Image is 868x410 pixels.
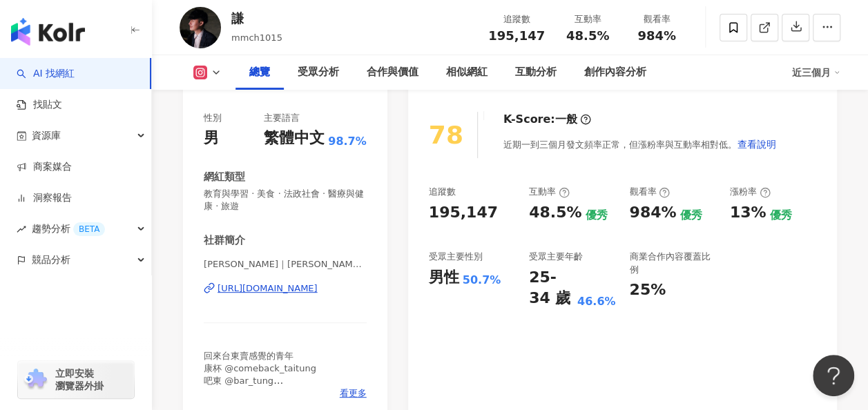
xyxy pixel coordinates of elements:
span: mmch1015 [231,32,282,43]
div: 25-34 歲 [529,267,574,310]
div: 互動率 [561,12,614,26]
iframe: Help Scout Beacon - Open [813,355,854,396]
span: [PERSON_NAME]｜[PERSON_NAME] | mmch1015 [204,258,367,271]
div: 追蹤數 [488,12,545,26]
div: 性別 [204,112,222,124]
div: 一般 [555,112,577,127]
span: 教育與學習 · 美食 · 法政社會 · 醫療與健康 · 旅遊 [204,188,367,213]
div: 984% [629,202,676,224]
div: 受眾分析 [298,64,339,81]
a: 洞察報告 [17,191,72,205]
span: 195,147 [488,28,545,43]
a: [URL][DOMAIN_NAME] [204,282,367,295]
div: 繁體中文 [264,128,325,149]
button: 查看說明 [737,130,777,158]
span: 競品分析 [32,244,70,275]
div: 優秀 [585,208,607,223]
div: 50.7% [463,273,501,288]
div: 優秀 [769,208,791,223]
span: 趨勢分析 [32,213,105,244]
img: logo [11,18,85,46]
div: 受眾主要年齡 [529,251,583,263]
span: 資源庫 [32,120,61,151]
div: 互動率 [529,186,570,198]
div: 13% [730,202,766,224]
img: chrome extension [22,369,49,391]
div: 互動分析 [515,64,557,81]
a: 找貼文 [17,98,62,112]
a: searchAI 找網紅 [17,67,75,81]
div: 商業合作內容覆蓋比例 [629,251,715,275]
div: 追蹤數 [429,186,456,198]
div: [URL][DOMAIN_NAME] [218,282,318,295]
div: 受眾主要性別 [429,251,483,263]
div: 觀看率 [629,186,670,198]
span: 查看說明 [737,139,776,150]
div: BETA [73,222,105,236]
div: 男性 [429,267,459,289]
span: 立即安裝 瀏覽器外掛 [55,367,104,392]
div: 謙 [231,10,282,27]
div: 合作與價值 [367,64,418,81]
span: 984% [637,29,676,43]
div: 社群簡介 [204,233,245,248]
div: 195,147 [429,202,498,224]
div: 46.6% [577,294,616,309]
div: 漲粉率 [730,186,771,198]
div: 48.5% [529,202,581,224]
span: 看更多 [340,387,367,400]
div: 總覽 [249,64,270,81]
a: chrome extension立即安裝 瀏覽器外掛 [18,361,134,398]
div: 男 [204,128,219,149]
div: 優秀 [679,208,702,223]
img: KOL Avatar [180,7,221,48]
div: 近期一到三個月發文頻率正常，但漲粉率與互動率相對低。 [503,130,777,158]
div: 相似網紅 [446,64,488,81]
div: K-Score : [503,112,591,127]
div: 網紅類型 [204,170,245,184]
div: 近三個月 [792,61,840,84]
a: 商案媒合 [17,160,72,174]
div: 創作內容分析 [584,64,646,81]
div: 主要語言 [264,112,300,124]
span: 48.5% [566,29,609,43]
div: 觀看率 [630,12,683,26]
div: 25% [629,280,666,301]
div: 78 [429,121,463,149]
span: rise [17,224,26,234]
span: 98.7% [328,134,367,149]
